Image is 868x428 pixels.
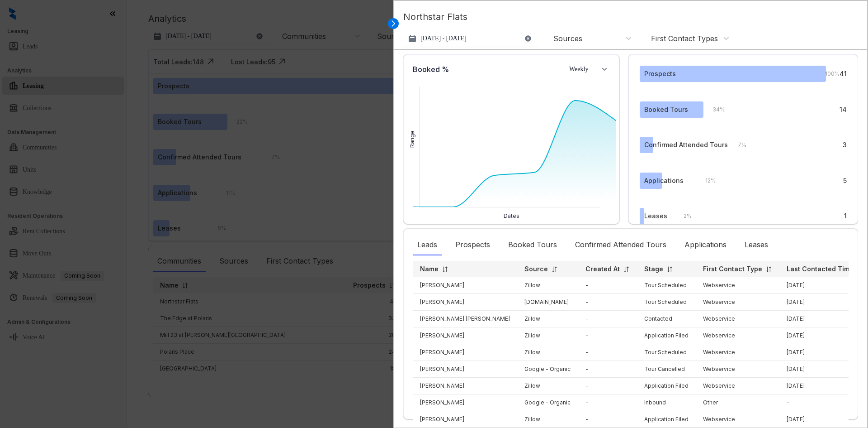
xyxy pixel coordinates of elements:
[413,394,517,411] td: [PERSON_NAME]
[666,266,673,273] img: sorting
[413,327,517,344] td: [PERSON_NAME]
[696,378,779,394] td: Webservice
[413,344,517,361] td: [PERSON_NAME]
[413,235,442,255] div: Leads
[413,378,517,394] td: [PERSON_NAME]
[524,264,548,274] p: Source
[564,61,614,77] button: Weekly
[517,344,578,361] td: Zillow
[696,344,779,361] td: Webservice
[644,211,667,221] div: Leases
[637,361,696,378] td: Tour Cancelled
[413,361,517,378] td: [PERSON_NAME]
[740,235,773,255] div: Leases
[420,264,439,274] p: Name
[843,176,847,186] div: 5
[644,105,688,115] div: Booked Tours
[696,176,716,186] div: 12 %
[637,378,696,394] td: Application Filed
[696,294,779,311] td: Webservice
[408,59,453,79] div: Booked %
[787,264,854,274] p: Last Contacted Time
[553,34,582,43] div: Sources
[644,176,684,186] div: Applications
[651,34,718,43] div: First Contact Types
[840,69,847,79] div: 41
[413,311,517,327] td: [PERSON_NAME] [PERSON_NAME]
[703,105,725,115] div: 34 %
[517,361,578,378] td: Google - Organic
[696,411,779,428] td: Webservice
[571,235,671,255] div: Confirmed Attended Tours
[637,311,696,327] td: Contacted
[403,10,858,30] p: Northstar Flats
[675,211,692,221] div: 2 %
[413,277,517,294] td: [PERSON_NAME]
[420,34,467,43] p: [DATE] - [DATE]
[517,311,578,327] td: Zillow
[637,411,696,428] td: Application Filed
[637,327,696,344] td: Application Filed
[451,235,495,255] div: Prospects
[578,411,637,428] td: -
[703,264,762,274] p: First Contact Type
[504,235,561,255] div: Booked Tours
[696,361,779,378] td: Webservice
[408,212,614,220] div: Dates
[644,264,663,274] p: Stage
[696,277,779,294] td: Webservice
[517,411,578,428] td: Zillow
[408,130,416,148] div: Range
[578,394,637,411] td: -
[413,294,517,311] td: [PERSON_NAME]
[623,266,630,273] img: sorting
[413,411,517,428] td: [PERSON_NAME]
[696,394,779,411] td: Other
[578,361,637,378] td: -
[696,311,779,327] td: Webservice
[637,277,696,294] td: Tour Scheduled
[644,69,676,79] div: Prospects
[729,140,746,150] div: 7 %
[578,294,637,311] td: -
[585,264,620,274] p: Created At
[680,235,731,255] div: Applications
[403,30,539,47] button: [DATE] - [DATE]
[442,266,448,273] img: sorting
[569,65,597,74] span: Weekly
[816,69,840,79] div: 100 %
[637,294,696,311] td: Tour Scheduled
[637,394,696,411] td: Inbound
[517,394,578,411] td: Google - Organic
[551,266,558,273] img: sorting
[644,140,728,150] div: Confirmed Attended Tours
[517,378,578,394] td: Zillow
[637,344,696,361] td: Tour Scheduled
[844,211,847,221] div: 1
[517,277,578,294] td: Zillow
[578,327,637,344] td: -
[578,344,637,361] td: -
[578,378,637,394] td: -
[578,311,637,327] td: -
[840,105,847,115] div: 14
[517,327,578,344] td: Zillow
[517,294,578,311] td: [DOMAIN_NAME]
[578,277,637,294] td: -
[696,327,779,344] td: Webservice
[843,140,847,150] div: 3
[765,266,772,273] img: sorting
